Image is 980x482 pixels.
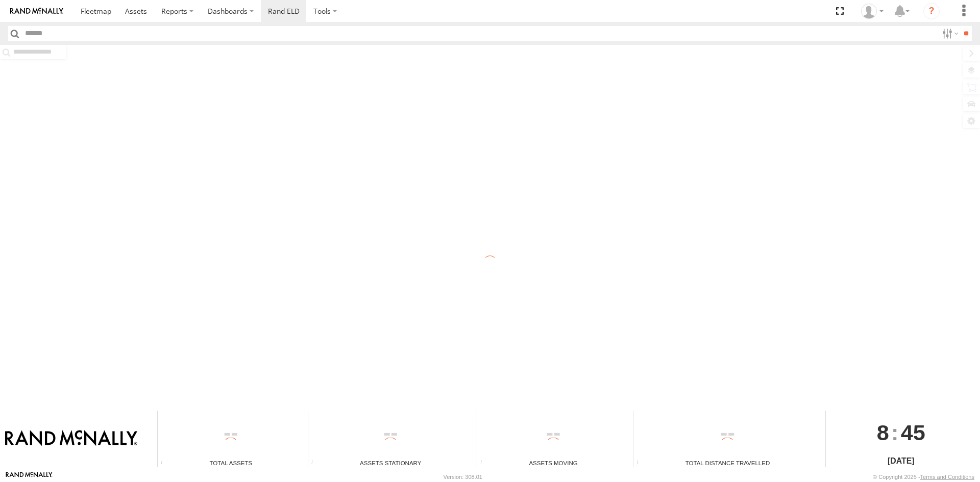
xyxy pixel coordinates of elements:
a: Terms and Conditions [920,474,974,480]
div: Total number of assets current stationary. [308,460,324,467]
div: [DATE] [826,455,976,467]
img: Rand McNally [5,430,137,447]
div: Version: 308.01 [444,474,482,480]
div: Assets Moving [477,459,629,467]
div: Total Assets [158,459,304,467]
div: Assets Stationary [308,459,473,467]
div: Total number of assets current in transit. [477,460,493,467]
div: Total distance travelled by all assets within specified date range and applied filters [633,460,649,467]
i: ? [923,3,940,19]
div: Total Distance Travelled [633,459,821,467]
span: 45 [901,411,925,454]
img: rand-logo.svg [10,8,63,15]
div: © Copyright 2025 - [873,474,974,480]
a: Visit our Website [6,472,53,482]
div: Todd Smith [857,4,887,19]
label: Search Filter Options [938,26,960,41]
div: Total number of Enabled Assets [158,460,173,467]
span: 8 [877,411,889,454]
div: : [826,411,976,454]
